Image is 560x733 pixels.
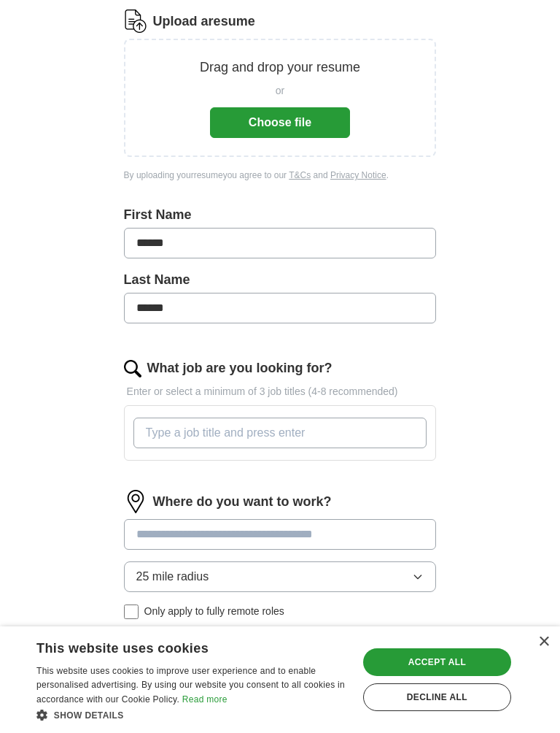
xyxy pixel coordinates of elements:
img: location.png [124,490,147,513]
button: Choose file [210,107,350,138]
span: Only apply to fully remote roles [144,604,284,619]
p: Enter or select a minimum of 3 job titles (4-8 recommended) [124,384,437,399]
p: Drag and drop your resume [200,58,360,77]
span: This website uses cookies to improve user experience and to enable personalised advertising. By u... [36,666,345,705]
label: First Name [124,205,437,225]
a: T&Cs [289,170,311,180]
input: Only apply to fully remote roles [124,605,139,619]
label: Upload a resume [153,12,255,31]
div: Accept all [363,648,511,676]
button: 25 mile radius [124,561,437,592]
label: What job are you looking for? [147,358,332,378]
div: This website uses cookies [36,635,312,657]
div: Show details [36,707,349,722]
label: Where do you want to work? [153,492,332,512]
a: Privacy Notice [330,170,386,180]
img: search.png [124,360,141,377]
label: Last Name [124,270,437,290]
span: Show details [54,710,124,721]
div: Close [538,637,549,648]
input: Type a job title and press enter [133,418,427,448]
div: By uploading your resume you agree to our and . [124,169,437,182]
span: 25 mile radius [136,568,209,586]
div: Decline all [363,683,511,711]
a: Read more, opens a new window [182,694,227,705]
img: CV Icon [124,9,147,33]
span: or [276,83,284,99]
